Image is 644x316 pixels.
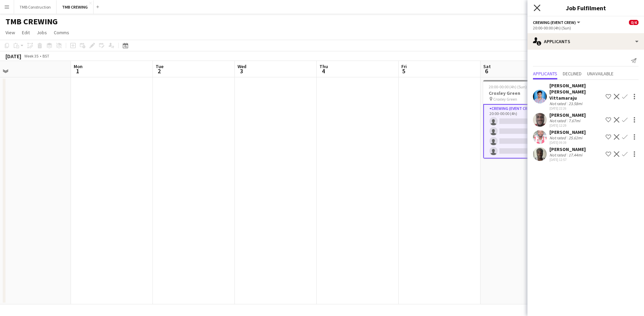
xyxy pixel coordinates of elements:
span: Crewing (Event Crew) [533,20,576,25]
span: Jobs [37,29,47,36]
span: Comms [54,29,69,36]
div: 20:00-00:00 (4h) (Sun) [533,25,639,30]
span: Wed [238,63,246,69]
div: [PERSON_NAME] [549,146,586,152]
span: Thu [319,63,328,69]
div: [DATE] [5,53,21,60]
h3: Croxley Green [483,90,560,96]
div: Not rated [549,118,567,123]
span: Week 35 [23,53,40,59]
div: 17.44mi [567,152,584,157]
span: 2 [155,67,163,75]
div: [PERSON_NAME] [549,112,586,118]
div: 23.58mi [567,101,584,106]
button: Crewing (Event Crew) [533,20,581,25]
div: BST [42,53,49,59]
div: [DATE] 12:29 [549,123,586,128]
span: Applicants [533,71,557,76]
h3: Job Fulfilment [527,3,644,12]
span: 0/4 [629,20,639,25]
span: 20:00-00:00 (4h) (Sun) [489,84,527,89]
div: Not rated [549,135,567,140]
app-card-role: Crewing (Event Crew)4A0/420:00-00:00 (4h) [483,104,560,159]
div: 25.62mi [567,135,584,140]
span: Fri [401,63,407,69]
span: Croxley Green [493,97,517,102]
span: 3 [236,67,246,75]
h1: TMB CREWING [5,16,58,27]
span: Declined [563,71,582,76]
span: Edit [22,29,30,36]
div: Applicants [527,33,644,50]
button: TMB CREWING [57,0,94,14]
div: Not rated [549,101,567,106]
span: Mon [74,63,83,69]
button: TMB Construction [14,0,57,14]
span: View [5,29,15,36]
span: Sat [483,63,491,69]
div: [DATE] 12:57 [549,157,586,162]
span: 5 [400,67,407,75]
a: Comms [51,28,72,37]
span: Unavailable [587,71,613,76]
div: [PERSON_NAME] [PERSON_NAME] Vittamaraju [549,83,603,101]
span: 4 [318,67,328,75]
span: 1 [73,67,83,75]
span: 6 [482,67,491,75]
app-job-card: 20:00-00:00 (4h) (Sun)0/4Croxley Green Croxley Green1 RoleCrewing (Event Crew)4A0/420:00-00:00 (4h) [483,80,560,159]
div: 7.67mi [567,118,582,123]
a: View [3,28,18,37]
div: Not rated [549,152,567,157]
div: [PERSON_NAME] [549,129,586,135]
div: [DATE] 09:39 [549,140,586,145]
span: Tue [156,63,163,69]
a: Edit [19,28,33,37]
div: [DATE] 22:26 [549,106,603,111]
a: Jobs [34,28,50,37]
